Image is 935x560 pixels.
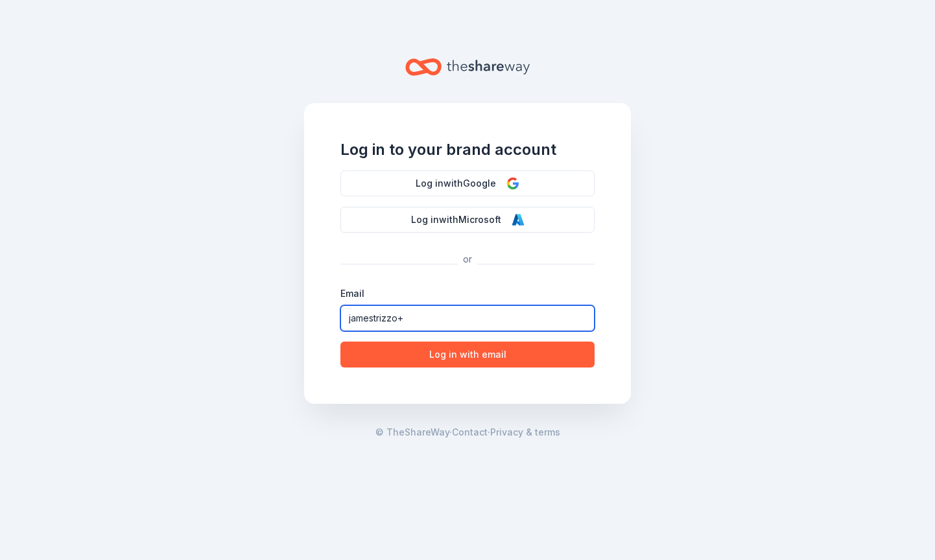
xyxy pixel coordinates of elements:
[490,425,560,440] a: Privacy & terms
[458,251,477,267] span: or
[375,425,560,440] span: · ·
[340,287,364,300] label: Email
[340,305,595,331] input: Enter your email
[340,342,595,367] button: Log in with email
[340,139,595,160] h1: Log in to your brand account
[512,213,525,226] img: Microsoft Logo
[506,177,519,190] img: Google Logo
[340,170,595,196] button: Log inwithGoogle
[405,52,530,82] a: Home
[375,426,449,437] span: © TheShareWay
[340,207,595,233] button: Log inwithMicrosoft
[452,425,488,440] a: Contact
